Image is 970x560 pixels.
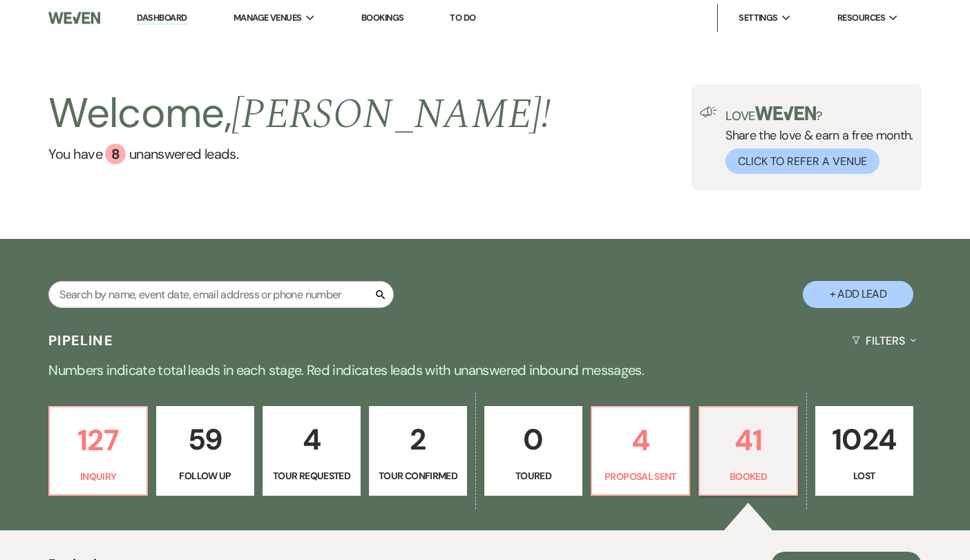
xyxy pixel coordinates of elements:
[755,106,817,120] img: weven-logo-green.svg
[698,406,798,496] a: 41Booked
[708,469,788,484] p: Booked
[815,406,913,496] a: 1024Lost
[600,469,681,484] p: Proposal Sent
[600,417,681,463] p: 4
[450,12,475,23] a: To Do
[700,106,717,117] img: loud-speaker-illustration.svg
[231,83,551,146] span: [PERSON_NAME] !
[484,406,582,496] a: 0Toured
[263,406,361,496] a: 4Tour Requested
[48,3,100,32] img: Weven Logo
[493,468,573,483] p: Toured
[824,416,904,463] p: 1024
[717,106,913,174] div: Share the love & earn a free month.
[58,417,138,463] p: 127
[725,148,879,174] button: Click to Refer a Venue
[837,11,885,25] span: Resources
[803,281,913,308] button: + Add Lead
[361,12,404,23] a: Bookings
[137,12,187,25] a: Dashboard
[708,417,788,463] p: 41
[272,468,352,483] p: Tour Requested
[234,11,302,25] span: Manage Venues
[165,416,245,463] p: 59
[272,416,352,463] p: 4
[48,281,394,308] input: Search by name, event date, email address or phone number
[156,406,254,496] a: 59Follow Up
[846,322,922,359] button: Filters
[493,416,573,463] p: 0
[48,84,551,144] h2: Welcome,
[48,406,148,496] a: 127Inquiry
[48,144,551,164] a: You have 8 unanswered leads.
[378,468,458,483] p: Tour Confirmed
[48,331,113,350] h3: Pipeline
[739,11,778,25] span: Settings
[58,469,138,484] p: Inquiry
[824,468,904,483] p: Lost
[591,406,690,496] a: 4Proposal Sent
[369,406,467,496] a: 2Tour Confirmed
[105,144,126,164] div: 8
[165,468,245,483] p: Follow Up
[725,106,913,122] p: Love ?
[378,416,458,463] p: 2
